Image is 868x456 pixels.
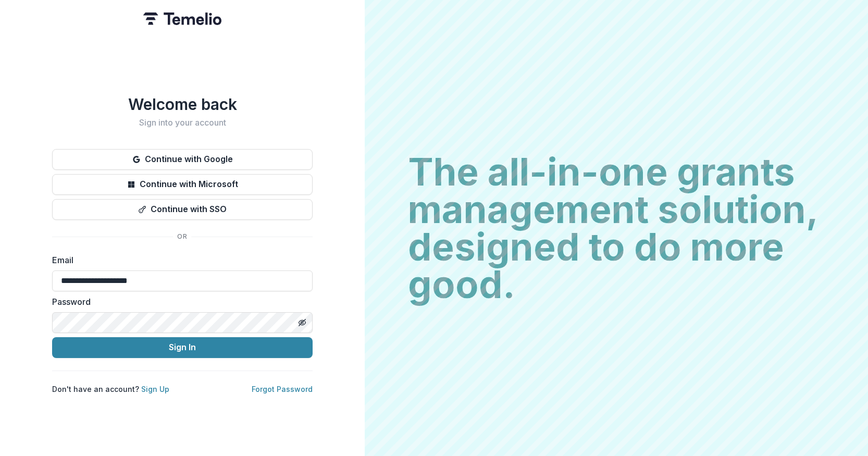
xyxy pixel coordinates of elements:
button: Toggle password visibility [294,314,311,331]
button: Continue with SSO [52,199,313,220]
label: Password [52,295,306,308]
button: Continue with Google [52,149,313,170]
p: Don't have an account? [52,384,169,395]
label: Email [52,254,306,266]
h1: Welcome back [52,95,313,114]
a: Sign Up [141,385,169,393]
img: Temelio [143,13,221,25]
a: Forgot Password [252,385,313,393]
button: Sign In [52,337,313,358]
h2: Sign into your account [52,118,313,128]
button: Continue with Microsoft [52,174,313,195]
